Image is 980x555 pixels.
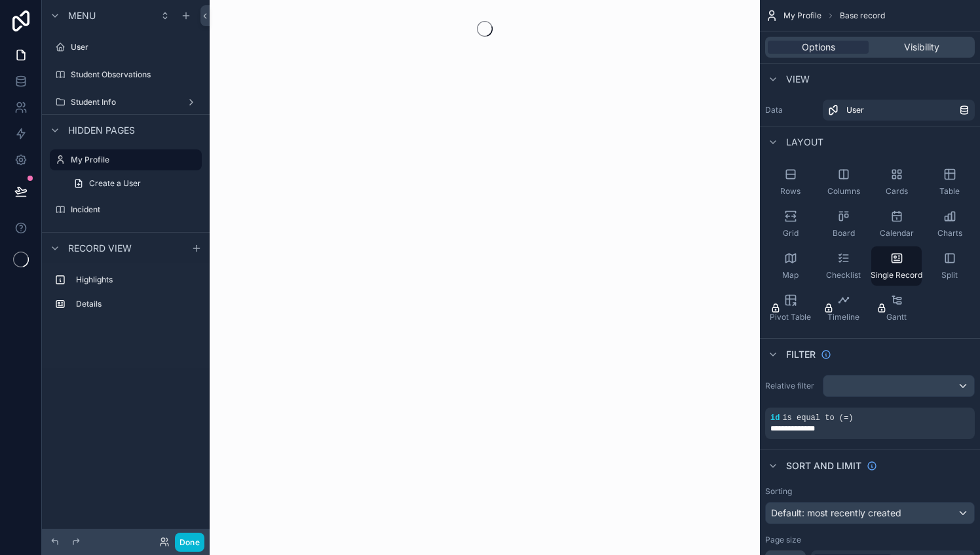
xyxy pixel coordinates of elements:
[770,312,811,322] span: Pivot Table
[786,459,861,472] span: Sort And Limit
[802,41,835,54] span: Options
[175,533,204,552] button: Done
[71,69,199,80] label: Student Observations
[68,9,96,22] span: Menu
[880,228,914,239] span: Calendar
[924,204,975,244] button: Charts
[786,136,823,149] span: Layout
[765,105,818,115] label: Data
[42,263,210,328] div: scrollable content
[765,502,975,524] button: Default: most recently created
[66,173,202,194] a: Create a User
[780,186,801,197] span: Rows
[827,186,860,197] span: Columns
[783,10,821,21] span: My Profile
[50,149,202,170] a: My Profile
[871,163,922,202] button: Cards
[886,186,908,197] span: Cards
[765,246,816,286] button: Map
[871,204,922,244] button: Calendar
[71,204,199,215] label: Incident
[765,163,816,202] button: Rows
[904,41,939,54] span: Visibility
[871,246,922,286] button: Single Record
[71,97,181,107] label: Student Info
[886,312,907,322] span: Gantt
[823,100,975,121] a: User
[771,507,901,518] span: Default: most recently created
[871,270,922,280] span: Single Record
[71,155,194,165] label: My Profile
[939,186,960,197] span: Table
[941,270,958,280] span: Split
[50,37,202,58] a: User
[50,64,202,85] a: Student Observations
[871,288,922,328] button: Gantt
[68,242,132,255] span: Record view
[782,413,853,423] span: is equal to (=)
[76,275,197,285] label: Highlights
[786,348,816,361] span: Filter
[818,204,869,244] button: Board
[71,42,199,52] label: User
[765,486,792,497] label: Sorting
[765,204,816,244] button: Grid
[68,124,135,137] span: Hidden pages
[765,381,818,391] label: Relative filter
[818,163,869,202] button: Columns
[50,199,202,220] a: Incident
[840,10,885,21] span: Base record
[818,288,869,328] button: Timeline
[937,228,962,239] span: Charts
[924,246,975,286] button: Split
[783,228,799,239] span: Grid
[818,246,869,286] button: Checklist
[782,270,799,280] span: Map
[826,270,861,280] span: Checklist
[786,73,810,86] span: View
[76,299,197,309] label: Details
[770,413,780,423] span: id
[833,228,855,239] span: Board
[765,288,816,328] button: Pivot Table
[827,312,859,322] span: Timeline
[924,163,975,202] button: Table
[89,178,141,189] span: Create a User
[846,105,864,115] span: User
[50,92,202,113] a: Student Info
